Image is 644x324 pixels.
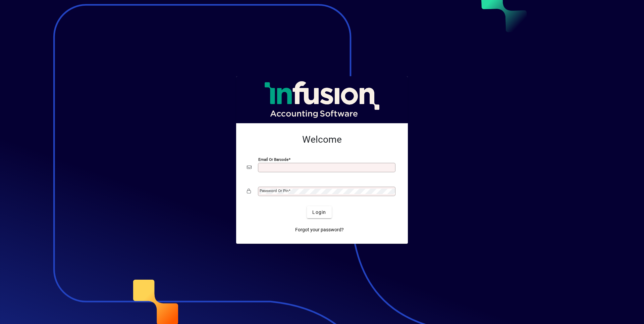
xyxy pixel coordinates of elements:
mat-label: Password or Pin [260,188,288,193]
h2: Welcome [247,134,397,145]
span: Forgot your password? [295,226,344,233]
span: Login [312,209,326,216]
a: Forgot your password? [292,224,346,236]
mat-label: Email or Barcode [258,157,288,162]
button: Login [307,206,331,218]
